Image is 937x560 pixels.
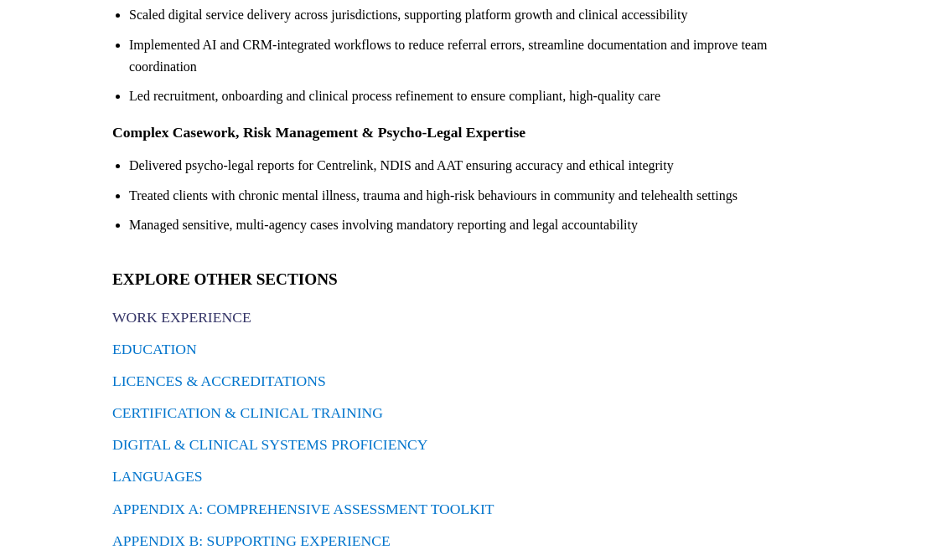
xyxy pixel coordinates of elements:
div: Domain Overview [64,99,150,110]
div: v 4.0.25 [47,27,82,40]
li: Led recruitment, onboarding and clinical process refinement to ensure compliant, high-quality care [129,85,825,107]
h3: Complex Casework, Risk Management & Psycho-Legal Expertise [112,124,825,141]
a: EDUCATION [112,341,197,357]
div: Domain: [DOMAIN_NAME] [44,44,184,57]
a: LICENCES & ACCREDITATIONS [112,372,326,389]
li: Treated clients with chronic mental illness, trauma and high-risk behaviours in community and tel... [129,185,825,207]
li: Scaled digital service delivery across jurisdictions, supporting platform growth and clinical acc... [129,4,825,26]
a: APPENDIX B: SUPPORTING EXPERIENCE [112,532,391,549]
img: tab_domain_overview_orange.svg [45,97,59,110]
div: Keywords by Traffic [185,99,282,110]
a: APPENDIX A: COMPREHENSIVE ASSESSMENT TOOLKIT [112,501,494,517]
img: tab_keywords_by_traffic_grey.svg [167,97,180,110]
img: logo_orange.svg [27,27,40,40]
li: Implemented AI and CRM-integrated workflows to reduce referral errors, streamline documentation a... [129,34,825,77]
h2: EXPLORE OTHER SECTIONS [112,270,825,289]
a: WORK EXPERIENCE [112,309,251,326]
li: Delivered psycho-legal reports for Centrelink, NDIS and AAT ensuring accuracy and ethical integrity [129,155,825,177]
li: Managed sensitive, multi-agency cases involving mandatory reporting and legal accountability [129,214,825,236]
a: LANGUAGES [112,468,203,485]
a: DIGITAL & CLINICAL SYSTEMS PROFICIENCY [112,436,428,453]
img: website_grey.svg [27,44,40,57]
a: CERTIFICATION & CLINICAL TRAINING [112,404,383,421]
